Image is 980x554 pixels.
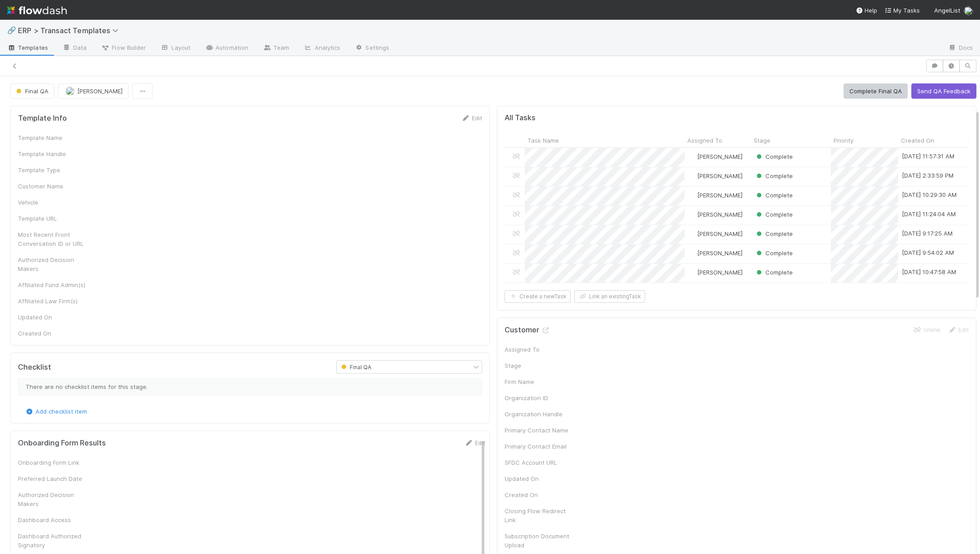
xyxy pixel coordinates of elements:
span: Complete [755,211,793,218]
span: AngelList [934,7,960,14]
div: Complete [755,152,793,161]
div: [DATE] 9:17:25 AM [902,229,953,238]
span: Complete [755,249,793,257]
img: avatar_ef15843f-6fde-4057-917e-3fb236f438ca.png [66,87,75,96]
span: [PERSON_NAME] [77,87,123,95]
div: [PERSON_NAME] [688,191,743,200]
a: Automation [198,41,255,56]
span: Created On [901,136,934,145]
img: avatar_ef15843f-6fde-4057-917e-3fb236f438ca.png [689,269,696,276]
img: avatar_ef15843f-6fde-4057-917e-3fb236f438ca.png [964,6,973,15]
div: Complete [755,191,793,200]
div: Complete [755,171,793,180]
button: Send QA Feedback [911,83,976,99]
span: Complete [755,153,793,160]
div: Affiliated Fund Admin(s) [18,280,85,289]
div: [PERSON_NAME] [688,171,743,180]
div: Vehicle [18,198,85,207]
div: Template URL [18,214,85,223]
div: [DATE] 9:54:02 AM [902,248,954,257]
div: [PERSON_NAME] [688,210,743,219]
a: Edit [464,439,485,446]
div: Closing Flow Redirect Link [505,506,572,524]
button: Create a newTask [505,290,571,303]
span: Complete [755,269,793,276]
span: 🔗 [7,26,16,34]
span: Final QA [14,87,48,95]
span: Templates [7,43,48,52]
span: Complete [755,230,793,237]
button: [PERSON_NAME] [58,83,128,99]
div: [DATE] 10:29:30 AM [902,190,957,199]
div: Updated On [505,474,572,483]
div: Created On [505,490,572,499]
div: Primary Contact Email [505,442,572,451]
img: avatar_ef15843f-6fde-4057-917e-3fb236f438ca.png [689,230,696,237]
span: Task Name [527,136,559,145]
button: Complete Final QA [844,83,908,99]
div: Assigned To [505,345,572,354]
div: Organization Handle [505,410,572,419]
div: Authorized Decision Makers [18,255,85,273]
a: Analytics [297,41,348,56]
div: Onboarding Form Link [18,458,85,467]
span: Flow Builder [101,43,146,52]
span: [PERSON_NAME] [697,269,743,276]
div: Dashboard Authorized Signatory [18,532,85,550]
a: Edit [461,114,482,122]
a: Team [255,41,296,56]
a: Flow Builder [94,41,153,56]
a: Edit [948,326,969,333]
div: Authorized Decision Makers [18,490,85,508]
img: avatar_ef15843f-6fde-4057-917e-3fb236f438ca.png [689,192,696,199]
button: Link an existingTask [574,290,645,303]
div: Stage [505,361,572,370]
div: There are no checklist items for this stage. [18,378,482,395]
div: [PERSON_NAME] [688,249,743,257]
div: [PERSON_NAME] [688,268,743,277]
span: ERP > Transact Templates [18,26,123,35]
a: Data [55,41,94,56]
span: [PERSON_NAME] [697,249,743,257]
a: Add checklist item [25,408,87,415]
div: Created On [18,329,85,338]
div: Template Handle [18,149,85,158]
div: Preferred Launch Date [18,474,85,483]
div: Primary Contact Name [505,426,572,435]
div: Template Name [18,133,85,142]
div: Affiliated Law Firm(s) [18,297,85,305]
div: [DATE] 11:24:04 AM [902,209,956,218]
a: Docs [941,41,980,56]
img: avatar_ef15843f-6fde-4057-917e-3fb236f438ca.png [689,249,696,257]
h5: Onboarding Form Results [18,439,106,448]
span: [PERSON_NAME] [697,153,743,160]
div: Firm Name [505,377,572,386]
h5: All Tasks [505,113,536,122]
a: Layout [154,41,198,56]
span: [PERSON_NAME] [697,211,743,218]
a: Unlink [913,326,940,333]
div: [DATE] 10:47:58 AM [902,267,956,276]
div: Complete [755,229,793,238]
div: Updated On [18,313,85,322]
div: Dashboard Access [18,515,85,524]
div: Template Type [18,166,85,174]
span: [PERSON_NAME] [697,172,743,179]
div: [PERSON_NAME] [688,152,743,161]
div: [DATE] 11:57:31 AM [902,152,954,161]
div: Complete [755,268,793,277]
img: logo-inverted-e16ddd16eac7371096b0.svg [7,3,67,18]
span: Assigned To [687,136,722,145]
span: Complete [755,172,793,179]
div: Complete [755,210,793,219]
a: Settings [347,41,396,56]
span: [PERSON_NAME] [697,230,743,237]
div: Subscription Document Upload [505,532,572,550]
button: Final QA [10,83,54,99]
img: avatar_f5fedbe2-3a45-46b0-b9bb-d3935edf1c24.png [689,172,696,179]
div: Customer Name [18,182,85,191]
span: [PERSON_NAME] [697,192,743,199]
h5: Template Info [18,114,67,123]
span: Final QA [339,364,371,371]
span: My Tasks [884,7,920,14]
